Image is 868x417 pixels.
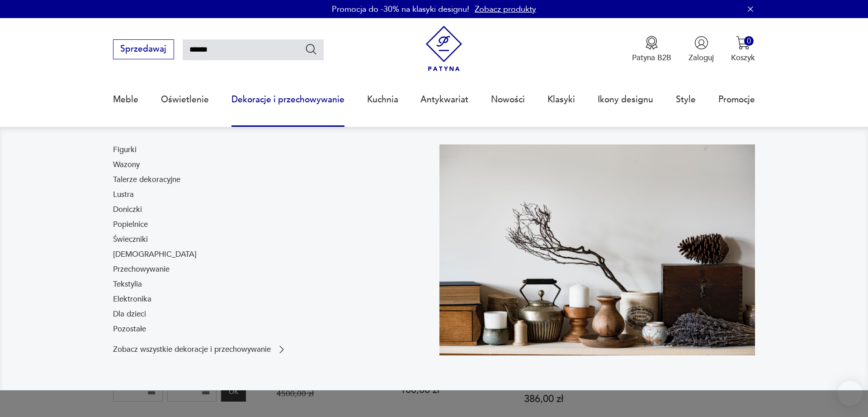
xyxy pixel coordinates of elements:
[231,79,344,120] a: Dekoracje i przechowywanie
[113,204,142,215] a: Doniczki
[439,144,755,355] img: cfa44e985ea346226f89ee8969f25989.jpg
[694,36,708,50] img: Ikonka użytkownika
[731,53,755,63] p: Koszyk
[421,26,467,72] img: Patyna - sklep z meblami i dekoracjami vintage
[113,324,146,335] a: Pozostałe
[113,79,138,120] a: Meble
[113,346,271,353] p: Zobacz wszystkie dekoracje i przechowywanie
[632,36,671,63] a: Ikona medaluPatyna B2B
[598,79,653,120] a: Ikony designu
[689,53,714,63] p: Zaloguj
[731,36,755,63] button: 0Koszyk
[113,234,148,245] a: Świeczniki
[676,79,696,120] a: Style
[744,36,754,46] div: 0
[305,43,318,56] button: Szukaj
[420,79,468,120] a: Antykwariat
[113,294,151,305] a: Elektronika
[475,4,536,15] a: Zobacz produkty
[689,36,714,63] button: Zaloguj
[113,46,174,53] a: Sprzedawaj
[113,249,197,260] a: [DEMOGRAPHIC_DATA]
[113,189,134,200] a: Lustra
[113,309,146,320] a: Dla dzieci
[113,159,140,170] a: Wazony
[113,264,170,275] a: Przechowywanie
[113,344,287,355] a: Zobacz wszystkie dekoracje i przechowywanie
[718,79,755,120] a: Promocje
[113,39,174,59] button: Sprzedawaj
[113,279,142,290] a: Tekstylia
[113,219,148,230] a: Popielnice
[367,79,398,120] a: Kuchnia
[113,144,137,155] a: Figurki
[632,53,671,63] p: Patyna B2B
[837,381,863,406] iframe: Smartsupp widget button
[736,36,750,50] img: Ikona koszyka
[632,36,671,63] button: Patyna B2B
[161,79,209,120] a: Oświetlenie
[547,79,575,120] a: Klasyki
[645,36,659,50] img: Ikona medalu
[113,174,180,185] a: Talerze dekoracyjne
[491,79,525,120] a: Nowości
[332,4,469,15] p: Promocja do -30% na klasyki designu!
